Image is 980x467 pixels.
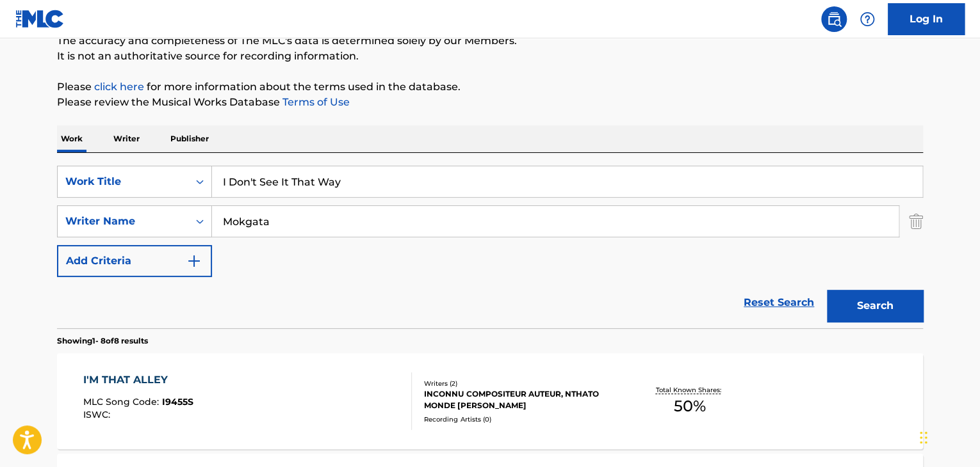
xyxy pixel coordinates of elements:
p: Writer [110,125,143,152]
p: Please for more information about the terms used in the database. [57,79,923,95]
a: Public Search [821,6,847,32]
iframe: Chat Widget [916,406,980,467]
a: Reset Search [737,289,821,317]
span: ISWC : [83,409,113,420]
button: Search [827,290,923,322]
p: Publisher [167,125,213,152]
p: It is not an authoritative source for recording information. [57,49,923,64]
div: Writers ( 2 ) [424,379,617,388]
img: search [826,12,842,27]
p: The accuracy and completeness of The MLC's data is determined solely by our Members. [57,33,923,49]
span: I9455S [162,396,193,408]
div: I'M THAT ALLEY [83,372,193,388]
div: Work Title [65,174,181,189]
span: 50 % [674,395,706,418]
div: Drag [920,418,927,457]
img: help [860,12,875,27]
a: click here [94,81,144,93]
img: MLC Logo [15,10,65,28]
button: Add Criteria [57,245,212,277]
div: Help [854,6,880,32]
p: Total Known Shares: [655,385,724,395]
div: Writer Name [65,214,181,229]
p: Showing 1 - 8 of 8 results [57,335,148,347]
a: I'M THAT ALLEYMLC Song Code:I9455SISWC:Writers (2)INCONNU COMPOSITEUR AUTEUR, NTHATO MONDE [PERSO... [57,353,923,449]
p: Please review the Musical Works Database [57,95,923,110]
form: Search Form [57,166,923,328]
img: Delete Criterion [909,205,923,237]
div: INCONNU COMPOSITEUR AUTEUR, NTHATO MONDE [PERSON_NAME] [424,388,617,411]
img: 9d2ae6d4665cec9f34b9.svg [186,253,202,269]
a: Log In [888,3,965,35]
p: Work [57,125,86,152]
a: Terms of Use [280,96,350,108]
div: Recording Artists ( 0 ) [424,415,617,424]
span: MLC Song Code : [83,396,162,408]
